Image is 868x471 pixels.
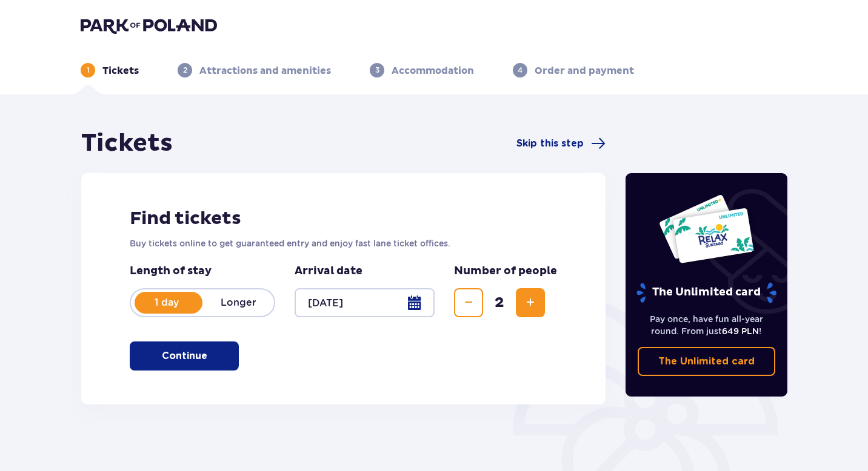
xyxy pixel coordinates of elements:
[516,137,584,150] span: Skip this step
[638,313,776,337] p: Pay once, have fun all-year round. From just !
[131,296,202,309] p: 1 day
[162,349,207,363] p: Continue
[370,63,474,77] div: 3Accommodation
[81,128,173,159] h1: Tickets
[658,194,755,264] img: Two entry cards to Suntago with the word 'UNLIMITED RELAX', featuring a white background with tro...
[535,64,634,77] p: Order and payment
[183,65,187,76] p: 2
[87,65,90,76] p: 1
[102,64,139,77] p: Tickets
[130,341,239,371] button: Continue
[130,207,557,230] h2: Find tickets
[486,294,513,312] span: 2
[635,282,778,303] p: The Unlimited card
[130,264,275,278] p: Length of stay
[199,64,331,77] p: Attractions and amenities
[518,65,522,76] p: 4
[513,63,634,77] div: 4Order and payment
[81,17,217,34] img: Park of Poland logo
[454,264,557,278] p: Number of people
[516,288,545,317] button: Increase
[454,288,483,317] button: Decrease
[516,136,606,151] a: Skip this step
[375,65,379,76] p: 3
[638,347,776,376] a: The Unlimited card
[178,63,331,77] div: 2Attractions and amenities
[130,237,557,249] p: Buy tickets online to get guaranteed entry and enjoy fast lane ticket offices.
[295,264,362,278] p: Arrival date
[392,64,474,77] p: Accommodation
[722,326,759,336] span: 649 PLN
[658,355,755,368] p: The Unlimited card
[202,296,274,309] p: Longer
[81,63,139,77] div: 1Tickets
